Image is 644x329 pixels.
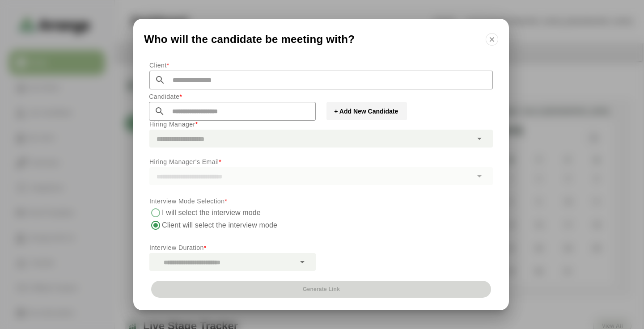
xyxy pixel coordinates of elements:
p: Hiring Manager [149,119,493,130]
p: Hiring Manager's Email [149,156,493,167]
button: + Add New Candidate [326,102,407,120]
span: Who will the candidate be meeting with? [144,34,355,45]
p: Candidate [149,91,316,102]
label: Client will select the interview mode [162,219,279,232]
p: Interview Duration [149,242,316,253]
label: I will select the interview mode [162,207,261,219]
p: Client [149,60,493,71]
span: + Add New Candidate [334,107,398,116]
p: Interview Mode Selection [149,196,493,207]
